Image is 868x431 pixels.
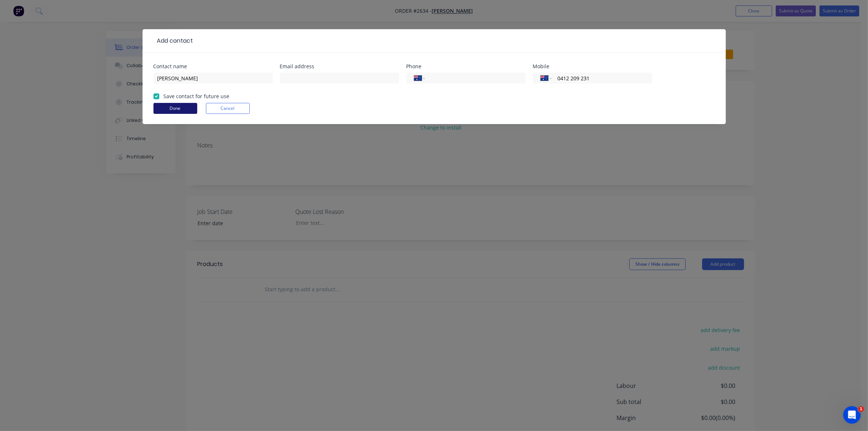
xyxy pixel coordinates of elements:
button: Cancel [206,103,250,114]
iframe: Intercom live chat [843,406,861,424]
div: Contact name [153,64,273,69]
label: Save contact for future use [164,92,230,100]
div: Mobile [533,64,652,69]
div: Add contact [153,36,193,45]
div: Email address [280,64,399,69]
div: Phone [406,64,526,69]
span: 1 [858,406,864,412]
button: Done [153,103,197,114]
